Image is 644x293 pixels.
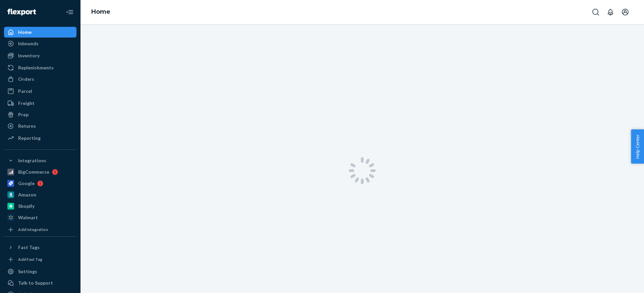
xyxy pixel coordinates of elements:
a: Add Fast Tag [4,255,76,263]
button: Open notifications [604,5,617,19]
a: Add Integration [4,226,76,234]
div: Returns [18,123,36,129]
button: Close Navigation [63,5,76,19]
img: Flexport logo [7,9,36,15]
a: Freight [4,98,76,109]
div: Inbounds [18,40,39,47]
a: Inbounds [4,38,76,49]
a: Reporting [4,133,76,143]
div: Parcel [18,88,32,95]
div: Amazon [18,191,36,198]
a: Home [4,27,76,38]
a: Walmart [4,212,76,223]
a: Orders [4,74,76,84]
div: Google [18,180,35,187]
div: Replenishments [18,64,54,71]
a: Replenishments [4,62,76,73]
div: Freight [18,100,35,107]
button: Fast Tags [4,242,76,253]
div: Add Fast Tag [18,256,42,262]
div: Inventory [18,52,40,59]
div: Shopify [18,203,35,210]
div: Orders [18,76,34,82]
a: Inventory [4,50,76,61]
button: Talk to Support [4,278,76,288]
button: Help Center [631,129,644,164]
button: Integrations [4,155,76,166]
a: Parcel [4,86,76,97]
div: Settings [18,268,37,275]
a: Google [4,178,76,189]
div: Reporting [18,135,41,141]
div: Add Integration [18,227,48,232]
a: Returns [4,121,76,131]
button: Open account menu [619,5,632,19]
div: Integrations [18,157,46,164]
div: Fast Tags [18,244,40,251]
div: Prep [18,111,29,118]
a: Shopify [4,201,76,212]
a: Home [91,8,110,15]
div: Walmart [18,214,38,221]
a: BigCommerce [4,167,76,177]
div: Home [18,29,32,36]
div: Talk to Support [18,280,53,286]
ol: breadcrumbs [86,2,116,22]
button: Open Search Box [589,5,602,19]
div: BigCommerce [18,169,49,175]
a: Amazon [4,189,76,200]
a: Settings [4,266,76,277]
a: Prep [4,109,76,120]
